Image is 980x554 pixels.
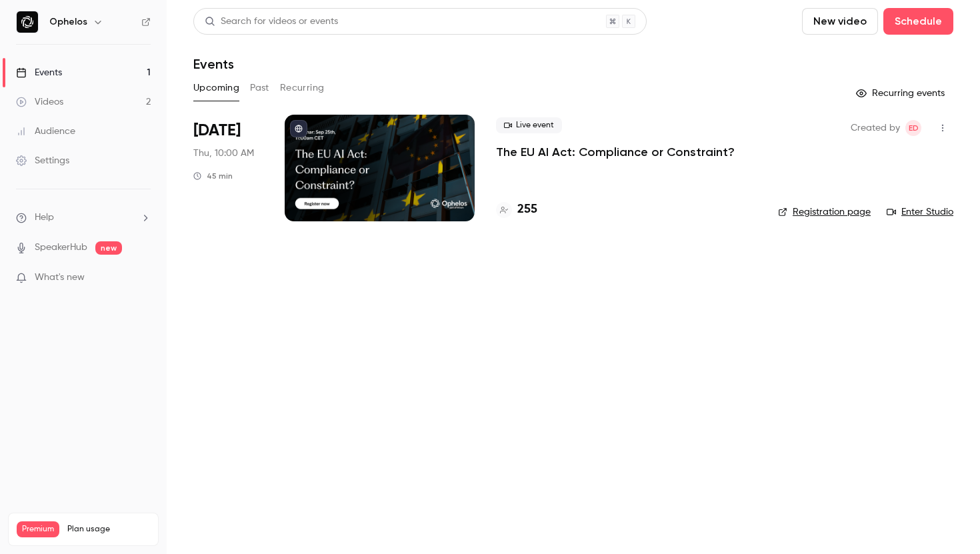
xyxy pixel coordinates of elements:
[95,241,122,255] span: new
[193,77,239,99] button: Upcoming
[517,201,537,219] h4: 255
[496,144,735,160] a: The EU AI Act: Compliance or Constraint?
[35,241,87,255] a: SpeakerHub
[205,15,338,29] div: Search for videos or events
[250,77,269,99] button: Past
[16,66,62,79] div: Events
[16,154,69,167] div: Settings
[496,117,562,133] span: Live event
[67,524,150,535] span: Plan usage
[193,147,254,160] span: Thu, 10:00 AM
[35,211,54,225] span: Help
[35,271,85,285] span: What's new
[193,171,233,181] div: 45 min
[883,8,953,35] button: Schedule
[193,56,234,72] h1: Events
[778,205,871,219] a: Registration page
[16,125,75,138] div: Audience
[49,15,87,29] h6: Ophelos
[16,211,151,225] li: help-dropdown-opener
[851,120,900,136] span: Created by
[802,8,878,35] button: New video
[280,77,325,99] button: Recurring
[135,272,151,284] iframe: Noticeable Trigger
[909,120,919,136] span: ED
[17,11,38,33] img: Ophelos
[850,83,953,104] button: Recurring events
[17,521,59,537] span: Premium
[496,201,537,219] a: 255
[193,120,241,141] span: [DATE]
[193,115,263,221] div: Sep 25 Thu, 10:00 AM (Europe/London)
[16,95,63,109] div: Videos
[887,205,953,219] a: Enter Studio
[905,120,921,136] span: Eadaoin Downey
